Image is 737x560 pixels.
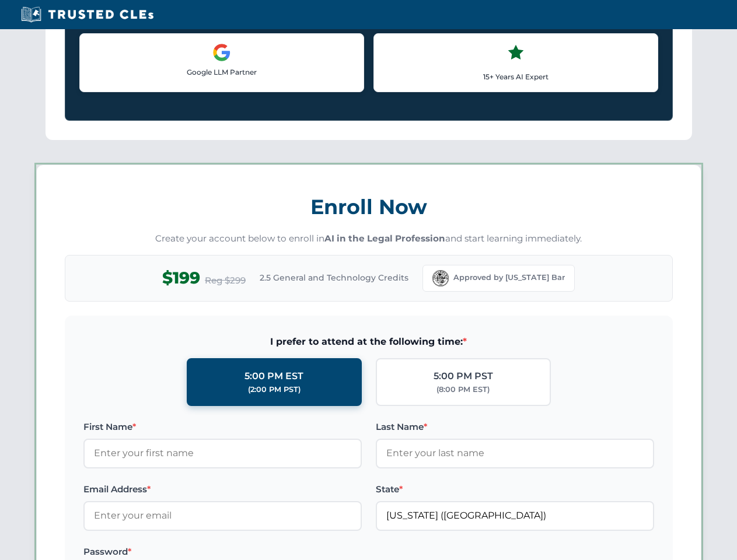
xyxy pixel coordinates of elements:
label: Password [83,545,362,559]
span: Reg $299 [205,274,246,288]
p: 15+ Years AI Expert [383,71,648,82]
img: Trusted CLEs [18,6,157,23]
span: $199 [162,265,200,291]
p: Google LLM Partner [89,66,354,78]
label: Email Address [83,482,362,496]
label: Last Name [376,420,654,434]
img: Google [212,43,231,62]
label: State [376,482,654,496]
div: (2:00 PM PST) [248,384,301,395]
div: (8:00 PM EST) [436,384,490,395]
span: I prefer to attend at the following time: [83,334,654,349]
strong: AI in the Legal Profession [324,233,445,244]
span: Approved by [US_STATE] Bar [453,272,565,283]
p: Create your account below to enroll in and start learning immediately. [65,232,673,246]
label: First Name [83,420,362,434]
input: Florida (FL) [376,501,654,530]
span: 2.5 General and Technology Credits [260,271,408,284]
div: 5:00 PM PST [434,369,493,384]
img: Florida Bar [432,270,449,286]
input: Enter your first name [83,439,362,468]
h3: Enroll Now [65,188,673,225]
div: 5:00 PM EST [244,369,303,384]
input: Enter your email [83,501,362,530]
input: Enter your last name [376,439,654,468]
